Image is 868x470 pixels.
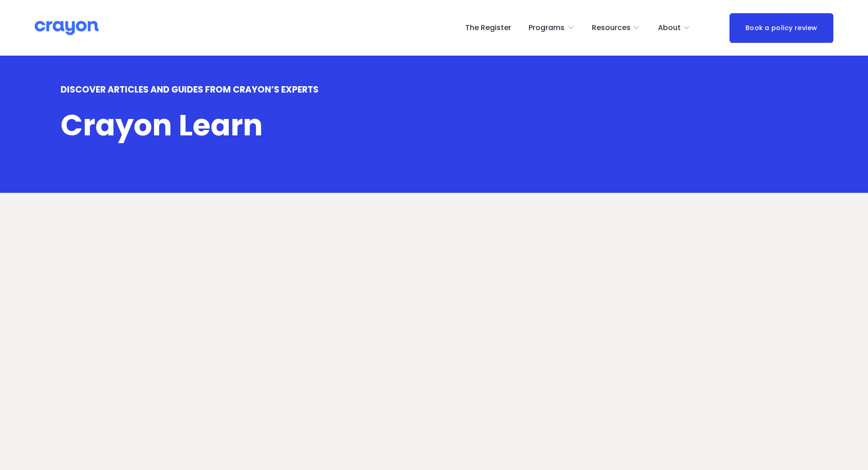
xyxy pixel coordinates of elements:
a: Book a policy review [729,13,833,43]
img: Crayon [35,20,98,36]
span: About [658,21,681,35]
span: Resources [592,21,631,35]
a: folder dropdown [658,21,691,35]
span: Programs [529,21,565,35]
h1: Crayon Learn [61,110,620,141]
a: folder dropdown [592,21,641,35]
h4: DISCOVER ARTICLES AND GUIDES FROM CRAYON’S EXPERTS [61,85,620,95]
a: folder dropdown [529,21,575,35]
a: The Register [465,21,511,35]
